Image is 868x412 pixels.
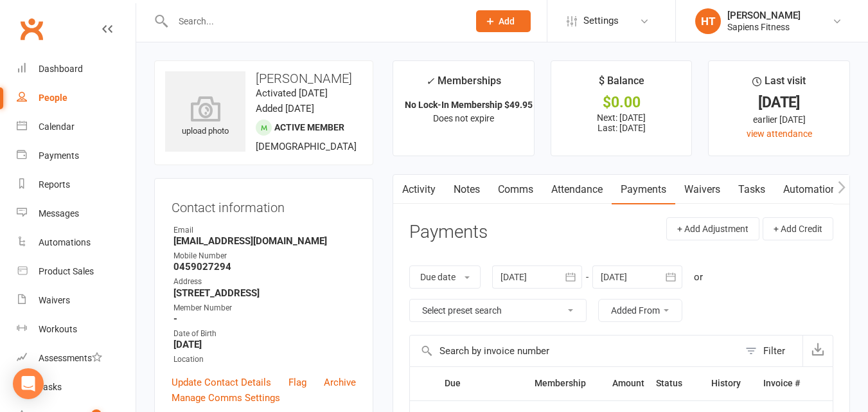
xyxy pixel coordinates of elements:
th: Amount [607,367,650,400]
a: Reports [17,170,136,199]
th: Membership [529,367,607,400]
div: Address [173,276,356,288]
a: Workouts [17,315,136,344]
strong: 0459027294 [173,261,356,273]
a: Comms [489,175,542,204]
div: earlier [DATE] [720,112,838,127]
i: ✓ [426,75,434,87]
strong: No Lock-In Membership $49.95 [405,100,533,110]
strong: [DATE] [173,339,356,350]
a: Manage Comms Settings [172,390,280,406]
a: Clubworx [15,13,48,45]
h3: Payments [409,222,488,242]
a: Notes [445,175,489,204]
div: People [39,93,67,103]
button: Filter [739,336,802,366]
div: Assessments [39,353,102,363]
p: Next: [DATE] Last: [DATE] [563,112,680,133]
a: view attendance [747,129,812,139]
a: Calendar [17,112,136,141]
h3: [PERSON_NAME] [165,71,362,85]
a: Payments [17,141,136,170]
a: Automations [774,175,851,204]
span: [DEMOGRAPHIC_DATA] [256,141,357,152]
div: Date of Birth [173,328,356,340]
time: Added [DATE] [256,103,314,114]
a: Update Contact Details [172,375,271,390]
div: Memberships [426,73,501,96]
div: Sapiens Fitness [727,21,801,33]
a: Messages [17,199,136,228]
div: $ Balance [599,73,644,96]
div: Filter [763,343,785,359]
a: Product Sales [17,257,136,286]
th: History [705,367,757,400]
strong: [STREET_ADDRESS] [173,287,356,299]
a: Waivers [675,175,729,204]
a: Automations [17,228,136,257]
a: Tasks [729,175,774,204]
div: or [694,269,703,285]
div: upload photo [165,96,245,138]
a: Dashboard [17,55,136,84]
div: Mobile Number [173,250,356,262]
input: Search... [169,12,459,30]
span: Active member [274,122,344,132]
strong: - [173,313,356,325]
div: Waivers [39,295,70,305]
th: Invoice # [757,367,806,400]
span: Does not expire [433,113,494,123]
div: HT [695,8,721,34]
button: + Add Credit [763,217,833,240]
a: Flag [288,375,306,390]
input: Search by invoice number [410,336,739,366]
div: Product Sales [39,266,94,276]
h3: Contact information [172,195,356,215]
div: Reports [39,179,70,190]
a: Tasks [17,373,136,402]
a: Activity [393,175,445,204]
a: Waivers [17,286,136,315]
div: $0.00 [563,96,680,109]
a: Payments [612,175,675,204]
div: Tasks [39,382,62,392]
a: People [17,84,136,112]
span: Add [499,16,515,26]
span: Settings [583,6,619,35]
div: Automations [39,237,91,247]
div: [PERSON_NAME] [727,10,801,21]
time: Activated [DATE] [256,87,328,99]
div: Payments [39,150,79,161]
button: + Add Adjustment [666,217,759,240]
div: [DATE] [720,96,838,109]
div: Workouts [39,324,77,334]
div: Open Intercom Messenger [13,368,44,399]
div: Dashboard [39,64,83,74]
a: Attendance [542,175,612,204]
div: Messages [39,208,79,219]
div: Email [173,224,356,237]
th: Status [650,367,705,400]
div: Member Number [173,302,356,314]
a: Archive [324,375,356,390]
button: Added From [598,299,682,322]
button: Due date [409,265,481,289]
a: Assessments [17,344,136,373]
div: Last visit [752,73,806,96]
button: Add [476,10,531,32]
div: Location [173,354,356,366]
th: Due [439,367,529,400]
strong: [EMAIL_ADDRESS][DOMAIN_NAME] [173,235,356,247]
div: Calendar [39,121,75,132]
